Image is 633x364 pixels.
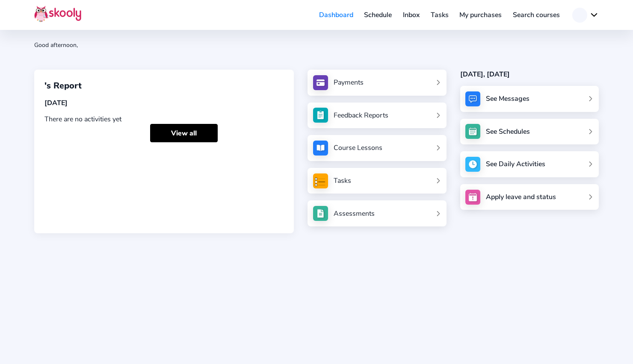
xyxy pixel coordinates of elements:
a: See Daily Activities [460,151,599,177]
img: schedule.jpg [465,124,480,139]
div: See Daily Activities [486,159,545,169]
div: Apply leave and status [486,192,556,202]
a: Inbox [397,8,425,22]
a: Tasks [313,173,441,188]
a: Tasks [425,8,454,22]
img: apply_leave.jpg [465,190,480,205]
a: Payments [313,75,441,90]
a: Assessments [313,206,441,221]
button: chevron down outline [572,8,599,23]
img: activity.jpg [465,157,480,172]
div: [DATE] [44,98,284,108]
a: See Schedules [460,119,599,145]
a: My purchases [454,8,507,22]
a: Schedule [359,8,398,22]
img: see_atten.jpg [313,108,328,123]
img: assessments.jpg [313,206,328,221]
a: Feedback Reports [313,108,441,123]
a: Dashboard [314,8,359,22]
img: Skooly [34,6,81,22]
a: Search courses [507,8,565,22]
img: payments.jpg [313,75,328,90]
img: courses.jpg [313,141,328,156]
a: View all [150,124,218,142]
div: Good afternoon, [34,41,599,49]
div: See Schedules [486,127,530,136]
div: See Messages [486,94,529,103]
a: Apply leave and status [460,184,599,210]
div: Assessments [334,209,375,218]
div: There are no activities yet [44,114,284,124]
span: 's Report [44,80,82,91]
div: [DATE], [DATE] [460,70,599,79]
a: Course Lessons [313,141,441,156]
div: Course Lessons [334,143,382,153]
img: messages.jpg [465,91,480,106]
div: Feedback Reports [334,111,388,120]
img: tasksForMpWeb.png [313,173,328,188]
div: Payments [334,78,364,87]
div: Tasks [334,176,351,185]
